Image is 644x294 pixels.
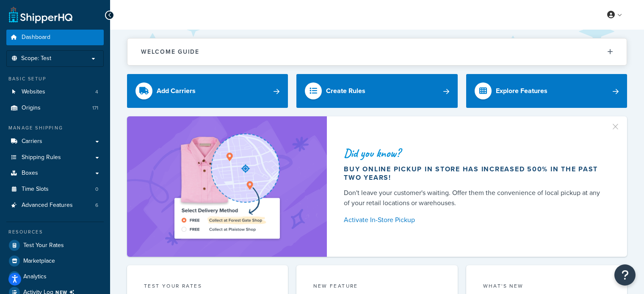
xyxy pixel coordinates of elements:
div: Test your rates [144,282,271,292]
span: Time Slots [22,186,49,193]
span: Test Your Rates [23,242,64,249]
div: Did you know? [344,147,607,159]
div: Manage Shipping [6,124,104,132]
div: Don't leave your customer's waiting. Offer them the convenience of local pickup at any of your re... [344,188,607,208]
a: Dashboard [6,30,104,45]
span: Marketplace [23,258,55,265]
div: Buy online pickup in store has increased 500% in the past two years! [344,165,607,182]
a: Test Your Rates [6,238,104,253]
a: Add Carriers [127,74,288,108]
span: Shipping Rules [22,154,61,161]
span: Dashboard [22,34,50,41]
span: Websites [22,88,45,96]
a: Websites4 [6,84,104,100]
div: Add Carriers [157,85,196,97]
span: 0 [95,186,98,193]
li: Websites [6,84,104,100]
a: Advanced Features6 [6,198,104,213]
a: Activate In-Store Pickup [344,214,607,226]
div: Create Rules [326,85,365,97]
li: Advanced Features [6,198,104,213]
span: Advanced Features [22,202,73,209]
span: Analytics [23,273,47,280]
a: Marketplace [6,253,104,269]
li: Origins [6,100,104,116]
span: 171 [92,104,98,112]
div: What's New [483,282,610,292]
a: Explore Features [466,74,627,108]
a: Origins171 [6,100,104,116]
button: Open Resource Center [614,264,636,286]
a: Time Slots0 [6,181,104,197]
a: Create Rules [296,74,457,108]
img: ad-shirt-map-b0359fc47e01cab431d101c4b569394f6a03f54285957d908178d52f29eb9668.png [150,129,304,244]
a: Boxes [6,165,104,181]
span: Boxes [22,170,38,177]
span: 6 [95,202,98,209]
span: Carriers [22,138,42,145]
div: New Feature [313,282,440,292]
span: Scope: Test [21,55,51,62]
span: 4 [95,88,98,96]
a: Analytics [6,269,104,284]
div: Resources [6,228,104,236]
a: Carriers [6,134,104,149]
a: Shipping Rules [6,150,104,165]
li: Time Slots [6,181,104,197]
div: Basic Setup [6,75,104,82]
span: Origins [22,104,41,112]
div: Explore Features [496,85,547,97]
h2: Welcome Guide [141,49,199,55]
button: Welcome Guide [127,38,627,65]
